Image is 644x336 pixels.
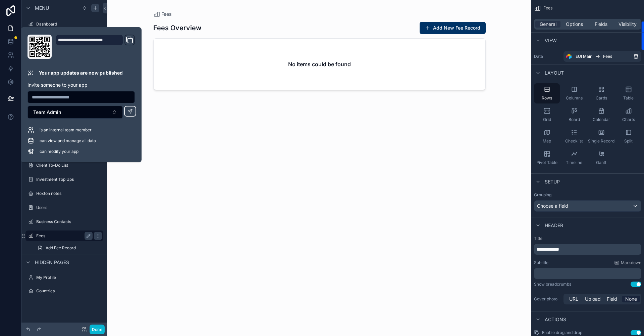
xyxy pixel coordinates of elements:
[596,95,607,101] span: Cards
[619,21,637,28] span: Visibility
[545,222,563,229] span: Header
[33,109,61,116] span: Team Admin
[46,245,76,251] span: Add Fee Record
[534,83,560,103] button: Rows
[25,286,103,296] a: Countries
[540,21,556,28] span: General
[615,83,641,103] button: Table
[561,148,587,168] button: Timeline
[534,54,561,59] label: Data
[34,243,103,253] a: Add Fee Record
[25,174,103,185] a: Investment Top Ups
[537,203,568,209] span: Choose a field
[588,148,614,168] button: Gantt
[614,260,641,265] a: Markdown
[534,148,560,168] button: Pivot Table
[563,51,641,62] a: EUI MainFees
[25,19,103,30] a: Dashboard
[534,236,641,241] label: Title
[534,282,571,287] div: Show breadcrumbs
[566,95,583,101] span: Columns
[25,202,103,213] a: Users
[90,325,105,334] button: Done
[545,37,557,44] span: View
[545,316,566,323] span: Actions
[536,160,557,165] span: Pivot Table
[36,177,102,182] label: Investment Top Ups
[40,127,92,133] span: is an internal team member
[561,83,587,103] button: Columns
[36,205,102,210] label: Users
[588,105,614,125] button: Calendar
[566,54,572,59] img: Airtable Logo
[40,138,96,143] span: can view and manage all data
[25,230,103,241] a: Fees
[569,296,578,302] span: URL
[534,105,560,125] button: Grid
[607,296,617,302] span: Field
[561,105,587,125] button: Board
[534,296,561,302] label: Cover photo
[36,22,102,27] label: Dashboard
[566,21,583,28] span: Options
[545,70,564,76] span: Layout
[569,117,580,122] span: Board
[25,188,103,199] a: Hoxton notes
[36,275,102,280] label: My Profile
[576,54,592,59] span: EUI Main
[615,126,641,146] button: Split
[36,163,102,168] label: Client To-Do List
[25,272,103,283] a: My Profile
[36,288,102,294] label: Countries
[534,126,560,146] button: Map
[35,259,69,266] span: Hidden pages
[534,192,551,198] label: Grouping
[593,117,610,122] span: Calendar
[566,160,582,165] span: Timeline
[28,82,135,88] p: Invite someone to your app
[534,260,548,265] label: Subtitle
[543,117,551,122] span: Grid
[624,138,633,144] span: Split
[36,219,102,224] label: Business Contacts
[588,138,614,144] span: Single Record
[39,70,123,76] p: Your app updates are now published
[36,233,90,239] label: Fees
[542,95,552,101] span: Rows
[40,149,78,154] span: can modify your app
[56,35,135,59] div: Domain and Custom Link
[565,138,583,144] span: Checklist
[534,244,641,255] div: scrollable content
[534,268,641,279] div: scrollable content
[35,5,49,11] span: Menu
[543,5,552,11] span: Fees
[28,106,123,119] button: Select Button
[603,54,612,59] span: Fees
[36,191,102,196] label: Hoxton notes
[543,138,551,144] span: Map
[545,178,560,185] span: Setup
[588,83,614,103] button: Cards
[585,296,601,302] span: Upload
[561,126,587,146] button: Checklist
[588,126,614,146] button: Single Record
[596,160,606,165] span: Gantt
[534,200,641,212] button: Choose a field
[623,95,634,101] span: Table
[25,160,103,171] a: Client To-Do List
[621,260,641,265] span: Markdown
[25,216,103,227] a: Business Contacts
[625,296,637,302] span: None
[622,117,635,122] span: Charts
[615,105,641,125] button: Charts
[595,21,607,28] span: Fields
